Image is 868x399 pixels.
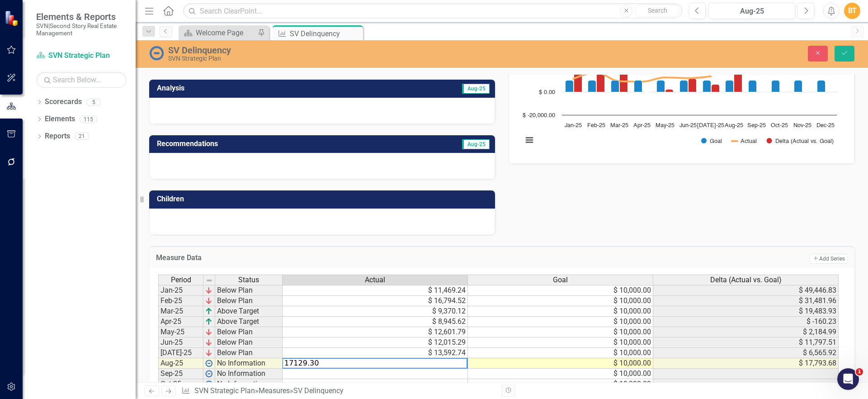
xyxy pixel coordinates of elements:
text: Feb-25 [587,123,605,128]
text: Sep-25 [747,123,766,128]
td: Below Plan [215,285,283,296]
g: Delta (Actual vs. Goal), series 3 of 3. Bar series with 12 bars. [574,23,826,92]
td: $ 12,601.79 [283,327,468,337]
td: $ 6,565.92 [653,348,839,358]
text: Dec-25 [816,123,835,128]
span: Elements & Reports [36,11,127,22]
path: Apr-25, 10,000. Goal. [634,80,642,92]
button: Add Series [810,254,848,264]
span: Status [238,276,259,284]
a: SVN Strategic Plan [194,386,255,395]
path: Dec-25, 10,000. Goal. [817,80,826,92]
td: $ 9,370.12 [283,306,468,317]
text: Mar-25 [610,123,628,128]
td: No Information [215,379,283,389]
small: SVN|Second Story Real Estate Management [36,22,127,37]
td: $ 10,000.00 [468,348,653,358]
h3: Recommendations [157,140,384,148]
span: Aug-25 [462,139,490,149]
img: KIVvID6XQLnem7Jwd5RGsJlsyZvnEO8ojW1w+8UqMjn4yonOQRrQskXCXGmASKTRYCiTqJOcojskkyr07L4Z+PfWUOM8Y5yiO... [205,297,212,304]
td: $ 8,945.62 [283,317,468,327]
text: May-25 [656,123,675,128]
img: KIVvID6XQLnem7Jwd5RGsJlsyZvnEO8ojW1w+8UqMjn4yonOQRrQskXCXGmASKTRYCiTqJOcojskkyr07L4Z+PfWUOM8Y5yiO... [205,328,212,336]
td: $ 10,000.00 [468,327,653,337]
td: $ 10,000.00 [468,317,653,327]
td: $ 10,000.00 [468,296,653,306]
td: Sep-25 [158,369,203,379]
path: Sep-25, 10,000. Goal. [749,80,757,92]
path: Mar-25, 19,483.93. Delta (Actual vs. Goal). [620,69,628,92]
td: Below Plan [215,327,283,337]
td: $ 10,000.00 [468,337,653,348]
div: Welcome Page [196,27,255,38]
img: KIVvID6XQLnem7Jwd5RGsJlsyZvnEO8ojW1w+8UqMjn4yonOQRrQskXCXGmASKTRYCiTqJOcojskkyr07L4Z+PfWUOM8Y5yiO... [205,349,212,356]
td: Feb-25 [158,296,203,306]
div: SVN Strategic Plan [168,55,545,62]
img: VmL+zLOWXp8NoCSi7l57Eu8eJ+4GWSi48xzEIItyGCrzKAg+GPZxiGYRiGYS7xC1jVADWlAHzkAAAAAElFTkSuQmCC [205,308,212,315]
div: 21 [75,133,89,140]
text: Nov-25 [793,123,811,128]
td: $ 17,793.68 [653,358,839,369]
td: $ 11,797.51 [653,337,839,348]
g: Goal, series 1 of 3. Bar series with 12 bars. [566,80,826,92]
a: Scorecards [45,97,82,107]
td: $ 31,481.96 [653,296,839,306]
text: Apr-25 [633,123,651,128]
path: Feb-25, 10,000. Goal. [588,80,596,92]
button: Aug-25 [708,3,795,19]
text: $ -20,000.00 [523,113,555,119]
text: $ 0.00 [539,90,555,95]
button: BT [844,3,860,19]
span: Delta (Actual vs. Goal) [710,276,782,284]
td: $ 10,000.00 [468,285,653,296]
span: 1 [856,368,863,375]
td: $ 49,446.83 [653,285,839,296]
a: SVN Strategic Plan [36,51,127,61]
td: Mar-25 [158,306,203,317]
div: SV Delinquency [168,45,545,55]
td: [DATE]-25 [158,348,203,358]
a: Welcome Page [181,27,255,38]
path: Jun-25, 10,000. Goal. [680,80,688,92]
td: Aug-25 [158,358,203,369]
text: Jan-25 [565,123,582,128]
img: wPkqUstsMhMTgAAAABJRU5ErkJggg== [205,370,212,377]
div: 5 [86,98,101,106]
path: Mar-25, 10,000. Goal. [611,80,619,92]
button: Show Actual [732,138,757,144]
td: $ 19,483.93 [653,306,839,317]
path: Feb-25, 31,481.96. Delta (Actual vs. Goal). [597,56,605,92]
button: Show Delta (Actual vs. Goal) [767,138,833,144]
path: Jul-25, 6,565.92. Delta (Actual vs. Goal). [712,84,720,92]
div: Aug-25 [712,6,792,17]
button: Search [635,5,680,17]
span: Search [648,7,667,14]
div: SV Delinquency [290,28,361,39]
path: Jan-25, 10,000. Goal. [566,80,574,92]
h3: Measure Data [156,254,533,262]
img: ClearPoint Strategy [5,10,21,26]
td: $ 10,000.00 [468,358,653,369]
td: $ 2,184.99 [653,327,839,337]
text: Aug-25 [725,123,743,128]
td: $ 13,592.74 [283,348,468,358]
input: Search Below... [36,72,127,88]
td: $ 12,015.29 [283,337,468,348]
a: Reports [45,131,70,142]
a: Measures [259,386,290,395]
td: Jan-25 [158,285,203,296]
td: No Information [215,358,283,369]
div: SV Delinquency [293,386,344,395]
img: 8DAGhfEEPCf229AAAAAElFTkSuQmCC [206,277,213,284]
button: View chart menu, Chart [523,134,536,147]
h3: Analysis [157,84,321,92]
td: $ 10,000.00 [468,306,653,317]
text: Oct-25 [771,123,788,128]
td: No Information [215,369,283,379]
td: $ -160.23 [653,317,839,327]
iframe: Intercom live chat [837,368,859,390]
td: May-25 [158,327,203,337]
path: Jun-25, 11,797.51. Delta (Actual vs. Goal). [689,78,697,92]
td: $ 16,794.52 [283,296,468,306]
